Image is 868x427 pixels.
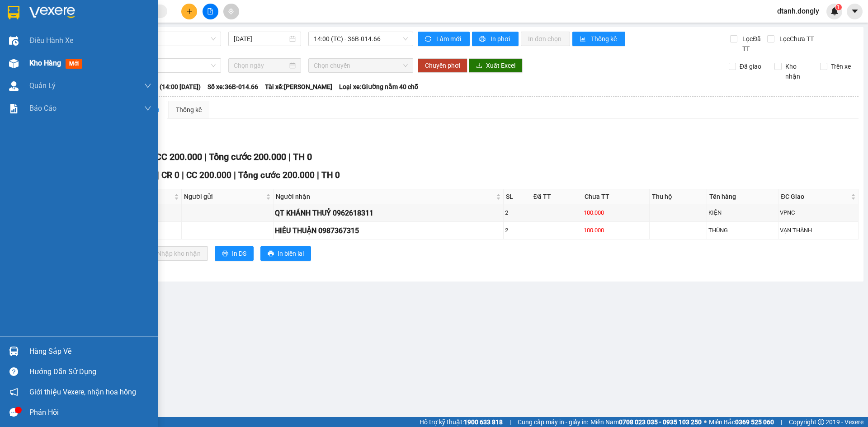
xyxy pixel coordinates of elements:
[420,417,503,427] span: Hỗ trợ kỹ thuật:
[9,388,18,396] span: notification
[591,34,618,44] span: Thống kê
[204,151,207,162] span: |
[184,192,264,202] span: Người gửi
[847,4,863,19] button: caret-down
[321,170,340,180] span: TH 0
[782,61,813,81] span: Kho nhận
[222,250,228,258] span: printer
[9,59,19,68] img: warehouse-icon
[770,5,826,17] span: dtanh.dongly
[464,418,503,426] strong: 1900 633 818
[837,4,840,10] span: 1
[521,32,570,46] button: In đơn chọn
[66,59,82,69] span: mới
[584,208,648,217] div: 100.000
[9,104,19,113] img: solution-icon
[736,61,765,71] span: Đã giao
[207,8,213,14] span: file-add
[518,417,588,427] span: Cung cấp máy in - giấy in:
[29,59,61,67] span: Kho hàng
[509,417,511,427] span: |
[29,386,136,398] span: Giới thiệu Vexere, nhận hoa hồng
[293,151,312,162] span: TH 0
[590,417,702,427] span: Miền Nam
[182,170,184,180] span: |
[234,34,288,44] input: 15/09/2025
[29,345,151,358] div: Hàng sắp về
[436,34,462,44] span: Làm mới
[739,34,767,54] span: Lọc Đã TT
[228,8,234,14] span: aim
[278,249,304,258] span: In biên lai
[265,82,332,92] span: Tài xế: [PERSON_NAME]
[339,82,418,92] span: Loại xe: Giường nằm 40 chỗ
[572,32,625,46] button: bar-chartThống kê
[232,249,246,258] span: In DS
[29,103,57,114] span: Báo cáo
[203,4,218,19] button: file-add
[144,82,151,89] span: down
[181,4,197,19] button: plus
[491,34,511,44] span: In phơi
[234,61,288,70] input: Chọn ngày
[650,189,707,204] th: Thu hộ
[780,226,857,235] div: VẠN THÀNH
[260,246,311,261] button: printerIn biên lai
[275,225,502,236] div: HIẾU THUẬN 0987367315
[827,61,854,71] span: Trên xe
[29,35,73,46] span: Điều hành xe
[469,58,523,73] button: downloadXuất Excel
[704,420,707,424] span: ⚪️
[818,419,824,425] span: copyright
[186,8,193,14] span: plus
[9,81,19,91] img: warehouse-icon
[708,226,777,235] div: THÙNG
[830,7,839,15] img: icon-new-feature
[531,189,582,204] th: Đã TT
[9,367,18,376] span: question-circle
[288,151,291,162] span: |
[851,7,859,15] span: caret-down
[708,208,777,217] div: KIỆN
[176,105,202,115] div: Thống kê
[9,36,19,46] img: warehouse-icon
[140,246,208,261] button: downloadNhập kho nhận
[505,226,529,235] div: 2
[144,105,151,112] span: down
[29,406,151,419] div: Phản hồi
[707,189,778,204] th: Tên hàng
[735,418,774,426] strong: 0369 525 060
[275,207,502,219] div: QT KHÁNH THUỶ 0962618311
[276,192,494,202] span: Người nhận
[776,34,815,44] span: Lọc Chưa TT
[418,58,467,73] button: Chuyển phơi
[8,6,19,19] img: logo-vxr
[580,36,587,43] span: bar-chart
[418,32,470,46] button: syncLàm mới
[835,4,842,10] sup: 1
[135,82,201,92] span: Chuyến: (14:00 [DATE])
[156,151,202,162] span: CC 200.000
[215,246,254,261] button: printerIn DS
[476,62,482,70] span: download
[781,192,849,202] span: ĐC Giao
[209,151,286,162] span: Tổng cước 200.000
[504,189,531,204] th: SL
[584,226,648,235] div: 100.000
[425,36,433,43] span: sync
[186,170,231,180] span: CC 200.000
[161,170,179,180] span: CR 0
[157,170,159,180] span: |
[29,80,56,91] span: Quản Lý
[314,59,408,72] span: Chọn chuyến
[208,82,258,92] span: Số xe: 36B-014.66
[781,417,782,427] span: |
[29,365,151,379] div: Hướng dẫn sử dụng
[486,61,515,70] span: Xuất Excel
[582,189,650,204] th: Chưa TT
[9,347,19,356] img: warehouse-icon
[238,170,315,180] span: Tổng cước 200.000
[223,4,239,19] button: aim
[479,36,487,43] span: printer
[780,208,857,217] div: VPNC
